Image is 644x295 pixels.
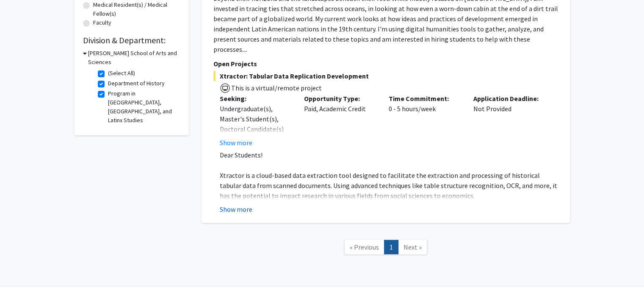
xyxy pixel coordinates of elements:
button: Show more [220,204,252,214]
p: Time Commitment: [389,93,461,104]
span: Next » [404,243,422,251]
a: Previous Page [344,240,384,255]
div: Not Provided [467,93,552,148]
p: Seeking: [220,93,292,104]
span: Dear Students! [220,151,263,159]
iframe: Chat [6,257,36,289]
div: 0 - 5 hours/week [382,93,467,148]
div: Undergraduate(s), Master's Student(s), Doctoral Candidate(s) (PhD, MD, DMD, PharmD, etc.) [220,104,292,155]
p: Opportunity Type: [304,93,376,104]
a: 1 [384,240,398,255]
button: Show more [220,138,252,148]
label: Faculty [93,18,111,27]
h3: [PERSON_NAME] School of Arts and Sciences [88,49,180,67]
label: Medical Resident(s) / Medical Fellow(s) [93,0,180,18]
p: Application Deadline: [473,93,545,104]
nav: Page navigation [202,231,570,266]
span: This is a virtual/remote project [230,84,322,92]
a: Next Page [398,240,427,255]
div: Paid, Academic Credit [298,93,382,148]
p: Open Projects [213,59,558,69]
label: Program in [GEOGRAPHIC_DATA], [GEOGRAPHIC_DATA], and Latinx Studies [108,89,178,125]
label: Department of History [108,79,165,88]
h2: Division & Department: [83,35,180,45]
span: Xtractor is a cloud-based data extraction tool designed to facilitate the extraction and processi... [220,171,557,200]
label: (Select All) [108,69,135,78]
span: « Previous [350,243,379,251]
span: Xtractor: Tabular Data Replication Development [213,71,558,81]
